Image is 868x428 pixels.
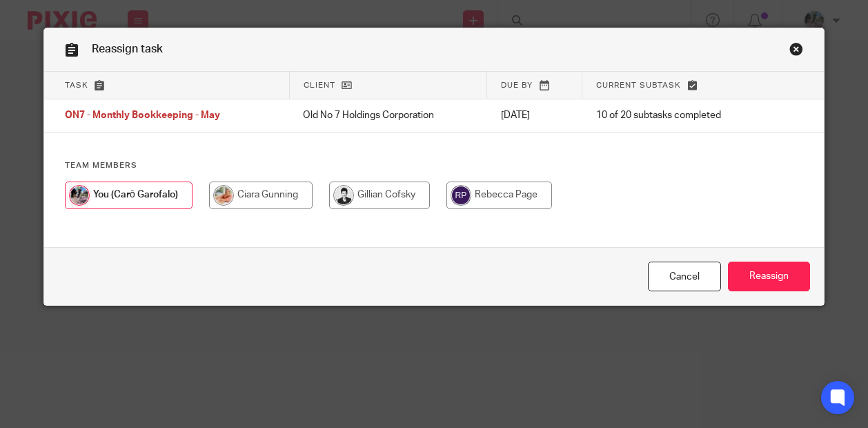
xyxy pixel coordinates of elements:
[582,99,772,133] td: 10 of 20 subtasks completed
[728,262,810,291] input: Reassign
[65,111,220,121] span: ON7 - Monthly Bookkeeping - May
[501,81,533,89] span: Due by
[65,81,88,89] span: Task
[501,108,569,122] p: [DATE]
[596,81,681,89] span: Current subtask
[303,108,473,122] p: Old No 7 Holdings Corporation
[65,160,803,171] h4: Team members
[92,43,163,55] span: Reassign task
[304,81,335,89] span: Client
[648,262,721,291] a: Close this dialog window
[789,42,803,61] a: Close this dialog window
